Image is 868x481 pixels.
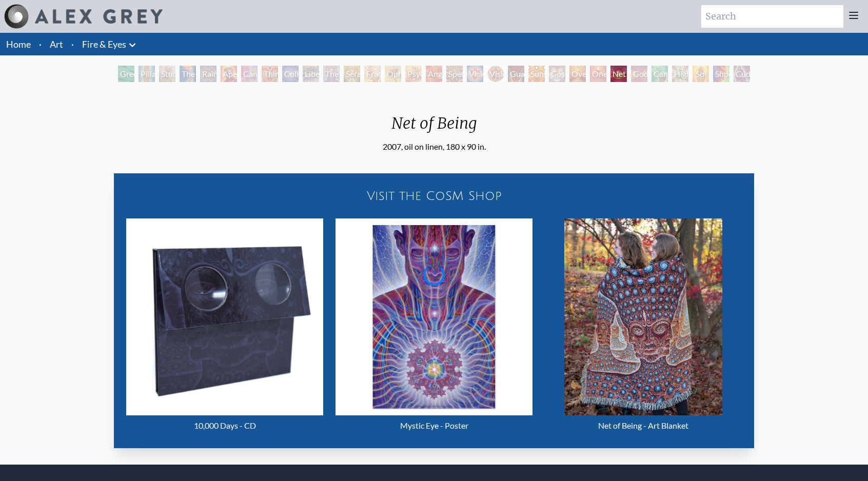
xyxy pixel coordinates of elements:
[241,66,258,82] div: Cannabis Sutra
[528,66,545,82] div: Sunyata
[35,33,46,55] li: ·
[180,66,196,82] div: The Torch
[467,66,483,82] div: Vision Crystal
[713,66,729,82] div: Shpongled
[446,66,463,82] div: Spectral Lotus
[631,66,647,82] div: Godself
[67,33,78,55] li: ·
[383,114,486,141] div: Net of Being
[693,66,709,82] div: Sol Invictus
[545,218,742,436] a: Net of Being - Art Blanket
[159,66,175,82] div: Study for the Great Turn
[672,66,688,82] div: Higher Vision
[549,66,565,82] div: Cosmic Elf
[545,415,742,436] div: Net of Being - Art Blanket
[323,66,340,82] div: The Seer
[426,66,442,82] div: Angel Skin
[200,66,216,82] div: Rainbow Eye Ripple
[508,66,524,82] div: Guardian of Infinite Vision
[336,218,532,415] img: Mystic Eye - Poster
[303,66,319,82] div: Liberation Through Seeing
[564,218,722,415] img: Net of Being - Art Blanket
[126,415,323,436] div: 10,000 Days - CD
[383,141,486,153] div: 2007, oil on linen, 180 x 90 in.
[50,37,63,51] a: Art
[405,66,422,82] div: Psychomicrograph of a Fractal Paisley Cherub Feather Tip
[590,66,606,82] div: One
[385,66,401,82] div: Ophanic Eyelash
[487,66,504,82] div: Vision [PERSON_NAME]
[701,5,843,28] input: Search
[364,66,381,82] div: Fractal Eyes
[734,66,750,82] div: Cuddle
[652,66,668,82] div: Cannafist
[126,218,323,415] img: 10,000 Days - CD
[139,66,155,82] div: Pillar of Awareness
[569,66,586,82] div: Oversoul
[344,66,360,82] div: Seraphic Transport Docking on the Third Eye
[282,66,299,82] div: Collective Vision
[120,179,748,212] a: Visit the CoSM Shop
[336,218,532,436] a: Mystic Eye - Poster
[336,415,532,436] div: Mystic Eye - Poster
[221,66,237,82] div: Aperture
[126,218,323,436] a: 10,000 Days - CD
[262,66,278,82] div: Third Eye Tears of Joy
[6,38,31,50] a: Home
[118,66,134,82] div: Green Hand
[82,37,126,51] a: Fire & Eyes
[610,66,627,82] div: Net of Being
